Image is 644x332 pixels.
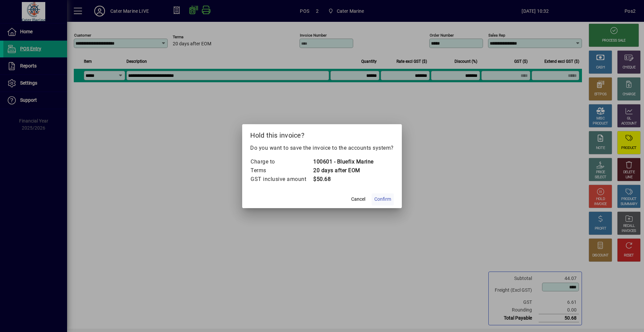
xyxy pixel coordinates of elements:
td: 100601 - Bluefix Marine [313,157,374,166]
span: Cancel [351,196,365,203]
button: Confirm [372,193,394,205]
p: Do you want to save the invoice to the accounts system? [250,144,394,152]
span: Confirm [374,196,391,203]
td: $50.68 [313,175,374,184]
td: 20 days after EOM [313,166,374,175]
h2: Hold this invoice? [242,124,402,144]
td: Charge to [250,157,313,166]
td: GST inclusive amount [250,175,313,184]
td: Terms [250,166,313,175]
button: Cancel [347,193,369,205]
